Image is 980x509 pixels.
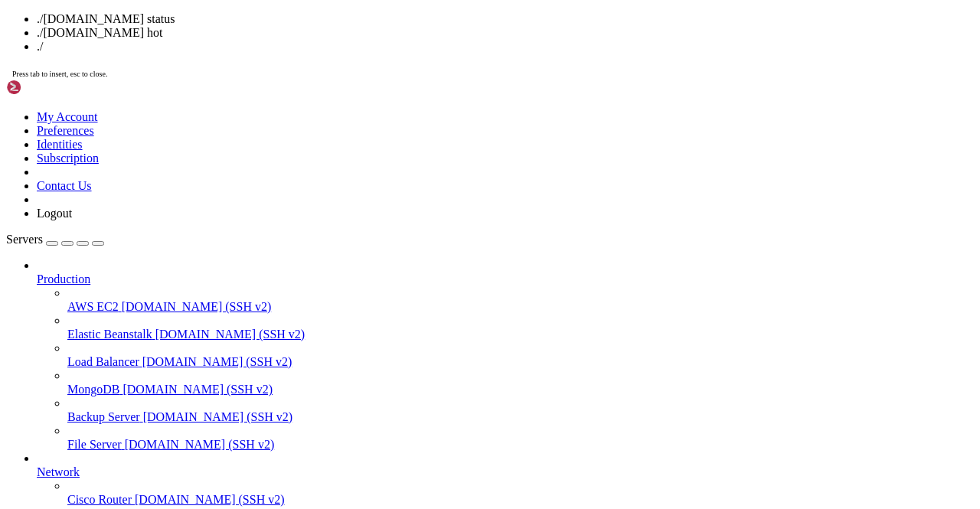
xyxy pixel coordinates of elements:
li: AWS EC2 [DOMAIN_NAME] (SSH v2) [67,286,974,314]
a: Network [37,465,974,479]
a: MongoDB [DOMAIN_NAME] (SSH v2) [67,383,974,396]
span: AWS EC2 [67,300,119,313]
x-row: This server is hosted by Contabo. If you have any questions or need help, [6,106,780,113]
li: File Server [DOMAIN_NAME] (SSH v2) [67,424,974,452]
x-row: | | / _ \| \| |_ _/ \ | _ )/ _ \ [6,60,780,67]
x-row: / ___/___ _ _ _____ _ ___ ___ [6,52,780,60]
x-row: _____ [6,44,780,52]
span: Servers [6,233,43,246]
span: [DOMAIN_NAME] (SSH v2) [125,438,275,451]
li: Backup Server [DOMAIN_NAME] (SSH v2) [67,396,974,424]
span: Load Balancer [67,355,139,368]
a: My Account [37,110,98,123]
a: Elastic Beanstalk [DOMAIN_NAME] (SSH v2) [67,328,974,341]
x-row: \____\___/|_|\_| |_/_/ \_|___/\___/ [6,75,780,83]
x-row: * Documentation: [URL][DOMAIN_NAME] [6,21,780,29]
x-row: | |__| (_) | .` | | |/ _ \| _ \ (_) | [6,67,780,75]
a: Preferences [37,124,94,137]
x-row: root@vmi2632794:~# docker exec -it telegram-claim-bot /bin/bash [6,136,780,144]
span: File Server [67,438,122,451]
img: Shellngn [6,80,94,95]
x-row: Welcome to Ubuntu 22.04.5 LTS (GNU/Linux 5.15.0-25-generic x86_64) [6,6,780,14]
x-row: please don't hesitate to contact us at [EMAIL_ADDRESS][DOMAIN_NAME]. [6,113,780,121]
span: Cisco Router [67,493,132,506]
a: Logout [37,207,72,220]
span: [DOMAIN_NAME] (SSH v2) [143,410,293,423]
li: ./ [37,40,974,54]
a: Production [37,272,974,286]
a: AWS EC2 [DOMAIN_NAME] (SSH v2) [67,300,974,314]
span: [DOMAIN_NAME] (SSH v2) [135,493,285,506]
a: Subscription [37,152,99,165]
a: Contact Us [37,179,92,192]
a: Servers [6,233,104,246]
span: Production [37,272,90,285]
x-row: * Support: [URL][DOMAIN_NAME] [6,37,780,44]
div: (34, 18) [147,144,151,152]
span: [DOMAIN_NAME] (SSH v2) [155,328,305,341]
li: ./[DOMAIN_NAME] hot [37,26,974,40]
li: ./[DOMAIN_NAME] status [37,12,974,26]
span: [DOMAIN_NAME] (SSH v2) [122,300,272,313]
span: Backup Server [67,410,140,423]
li: Cisco Router [DOMAIN_NAME] (SSH v2) [67,479,974,507]
a: Load Balancer [DOMAIN_NAME] (SSH v2) [67,355,974,369]
x-row: Last login: [DATE] from [TECHNICAL_ID] [6,129,780,136]
a: Backup Server [DOMAIN_NAME] (SSH v2) [67,410,974,424]
li: Production [37,259,974,452]
a: Cisco Router [DOMAIN_NAME] (SSH v2) [67,493,974,507]
li: Elastic Beanstalk [DOMAIN_NAME] (SSH v2) [67,314,974,341]
span: Elastic Beanstalk [67,328,152,341]
li: Load Balancer [DOMAIN_NAME] (SSH v2) [67,341,974,369]
x-row: * Management: [URL][DOMAIN_NAME] [6,29,780,37]
x-row: root@b6f5b3d65fe3:/usr/src/app# ./ [6,144,780,152]
span: [DOMAIN_NAME] (SSH v2) [122,383,273,396]
a: File Server [DOMAIN_NAME] (SSH v2) [67,438,974,452]
span: Press tab to insert, esc to close. [12,70,107,78]
a: Identities [37,138,83,151]
li: MongoDB [DOMAIN_NAME] (SSH v2) [67,369,974,396]
span: MongoDB [67,383,119,396]
span: Network [37,465,80,478]
x-row: Welcome! [6,90,780,98]
span: [DOMAIN_NAME] (SSH v2) [142,355,292,368]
